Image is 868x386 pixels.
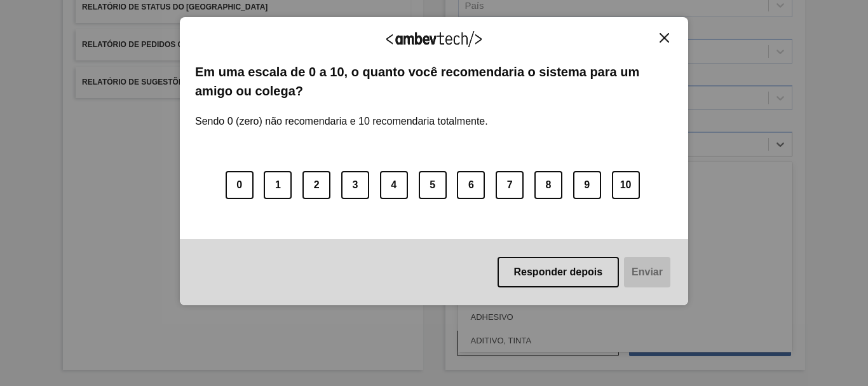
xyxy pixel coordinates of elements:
label: Sendo 0 (zero) não recomendaria e 10 recomendaria totalmente. [195,100,488,127]
button: 1 [264,171,292,199]
button: 5 [419,171,447,199]
label: Em uma escala de 0 a 10, o quanto você recomendaria o sistema para um amigo ou colega? [195,62,673,101]
button: Close [656,32,673,43]
button: 2 [302,171,330,199]
img: Close [660,33,669,43]
button: 10 [612,171,640,199]
button: 4 [380,171,408,199]
button: 3 [341,171,369,199]
button: 6 [457,171,485,199]
button: Responder depois [498,257,620,287]
button: 9 [573,171,601,199]
button: 0 [226,171,254,199]
button: 8 [534,171,562,199]
button: 7 [496,171,524,199]
img: Logo Ambevtech [386,31,482,47]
